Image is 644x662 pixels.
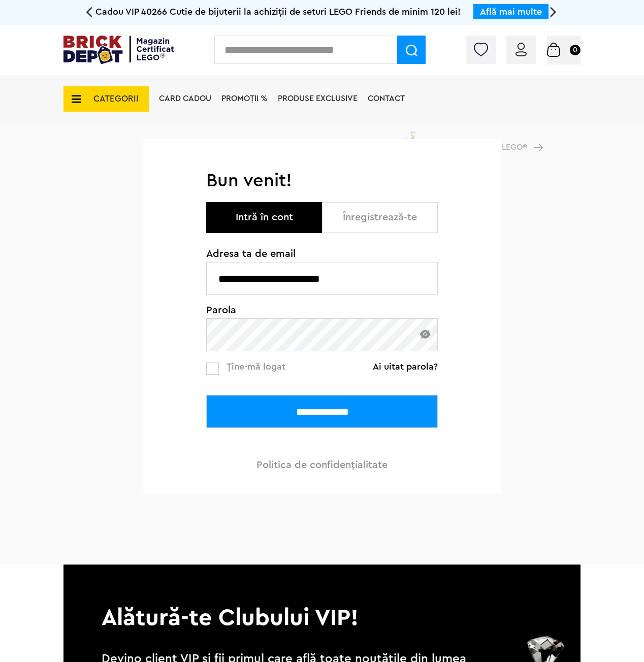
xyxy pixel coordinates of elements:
button: Înregistrează-te [322,202,438,233]
span: Cadou VIP 40266 Cutie de bijuterii la achiziții de seturi LEGO Friends de minim 120 lei! [95,7,461,16]
button: Intră în cont [206,202,322,233]
a: Politica de confidenţialitate [256,460,388,470]
span: Adresa ta de email [206,249,438,259]
small: 0 [570,45,581,55]
a: PROMOȚII % [221,94,268,103]
span: CATEGORII [93,94,139,103]
a: Card Cadou [159,94,211,103]
a: Produse exclusive [278,94,358,103]
p: Alătură-te Clubului VIP! [63,565,581,634]
a: Contact [368,94,405,103]
h1: Bun venit! [206,170,438,192]
span: Parola [206,305,438,315]
a: Află mai multe [480,7,542,16]
a: Ai uitat parola? [373,361,438,372]
span: Ține-mă logat [227,362,285,371]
